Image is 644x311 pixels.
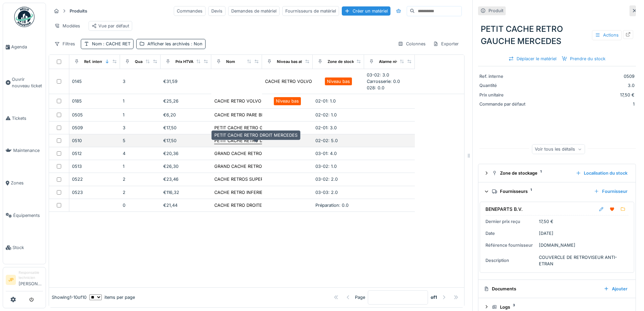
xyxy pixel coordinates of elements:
[592,30,622,40] div: Actions
[6,270,43,291] a: JP Responsable technicien[PERSON_NAME]
[559,54,608,63] div: Prendre du stock
[6,275,16,285] li: JP
[539,242,575,248] div: [DOMAIN_NAME]
[533,82,635,89] div: 3.0
[175,59,193,65] div: Prix HTVA
[3,231,46,264] a: Stock
[92,23,129,29] div: Vue par défaut
[485,257,536,264] div: Description
[163,137,209,144] div: €17,50
[72,112,117,118] div: 0505
[72,137,117,144] div: 0510
[19,270,43,281] div: Responsable technicien
[214,150,301,157] div: GRAND CACHE RETRO DROIT MERCEDES
[11,180,43,186] span: Zones
[163,112,209,118] div: €6,20
[163,189,209,196] div: €116,32
[214,202,262,208] div: CACHE RETRO DROITE
[431,294,437,301] strong: of 1
[12,115,43,121] span: Tickets
[277,59,313,65] div: Niveau bas atteint ?
[492,188,589,195] div: Fournisseurs
[282,6,339,16] div: Fournisseurs de matériel
[92,41,130,47] div: Nom
[19,270,43,290] li: [PERSON_NAME]
[315,112,337,117] span: 02-02: 1.0
[89,294,135,301] div: items per page
[539,218,553,225] div: 17,50 €
[3,102,46,135] a: Tickets
[3,134,46,167] a: Maintenance
[208,6,225,16] div: Devis
[228,6,280,16] div: Demandes de matériel
[123,125,158,131] div: 3
[315,125,337,130] span: 02-01: 3.0
[430,39,462,49] div: Exporter
[174,6,206,16] div: Commandes
[123,150,158,157] div: 4
[13,147,43,154] span: Maintenance
[395,39,429,49] div: Colonnes
[3,63,46,102] a: Ouvrir nouveau ticket
[211,130,301,140] div: PETIT CACHE RETRO DROIT MERCEDES
[485,230,536,237] div: Date
[214,112,295,118] div: CACHE RETRO PARE BRISE MERCEDES
[123,163,158,170] div: 1
[13,244,43,251] span: Stock
[315,203,349,208] span: Préparation: 0.0
[591,187,630,196] div: Fournisseur
[123,176,158,182] div: 2
[367,72,389,77] span: 03-02: 3.0
[72,98,117,104] div: 0185
[479,92,530,98] div: Prix unitaire
[163,78,209,85] div: €31,59
[481,185,633,198] summary: Fournisseurs1Fournisseur
[367,79,400,84] span: Carrosserie: 0.0
[328,59,361,65] div: Zone de stockage
[342,6,390,16] div: Créer un matériel
[3,31,46,63] a: Agenda
[315,177,338,182] span: 03-02: 2.0
[367,85,384,90] span: 028: 0.0
[478,20,636,50] div: PETIT CACHE RETRO GAUCHE MERCEDES
[123,137,158,144] div: 5
[327,78,350,85] div: Niveau bas
[379,59,413,65] div: Alarme niveau bas
[485,242,536,248] div: Référence fournisseur
[3,199,46,232] a: Équipements
[481,283,633,295] summary: DocumentsAjouter
[135,59,151,65] div: Quantité
[488,7,503,14] div: Produit
[485,218,536,225] div: Dernier prix reçu
[163,125,209,131] div: €17,50
[52,294,87,301] div: Showing 1 - 10 of 10
[276,98,299,104] div: Niveau bas
[479,82,530,89] div: Quantité
[601,284,630,293] div: Ajouter
[214,137,297,144] div: PETIT CACHE RETRO DROIT MERCEDES
[533,101,635,107] div: 1
[479,101,530,107] div: Commande par défaut
[163,98,209,104] div: €25,26
[506,54,559,63] div: Déplacer le matériel
[67,8,90,14] strong: Produits
[315,151,337,156] span: 03-01: 4.0
[72,125,117,131] div: 0509
[147,41,202,47] div: Afficher les archivés
[226,59,235,65] div: Nom
[163,150,209,157] div: €20,36
[533,73,635,80] div: 0509
[484,286,598,292] div: Documents
[533,92,635,98] div: 17,50 €
[72,189,117,196] div: 0523
[214,176,287,182] div: CACHE RETROS SUPERIEUR DROIT
[315,190,338,195] span: 03-03: 2.0
[532,144,585,154] div: Voir tous les détails
[214,98,282,104] div: CACHE RETRO VOLVO GAUCHE
[3,167,46,199] a: Zones
[163,163,209,170] div: €26,30
[123,202,158,208] div: 0
[214,163,307,170] div: GRAND CACHE RETRO GAUCHE MERCEDES
[102,41,130,46] span: : CACHE RET
[265,78,326,85] div: CACHE RETRO VOLVO DROIT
